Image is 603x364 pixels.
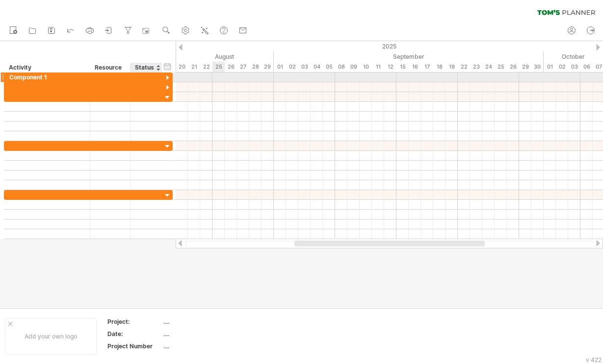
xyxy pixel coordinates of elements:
div: Tuesday, 2 September 2025 [286,62,298,72]
div: v 422 [586,356,602,364]
div: Friday, 29 August 2025 [262,62,274,72]
div: Wednesday, 20 August 2025 [176,62,188,72]
div: Friday, 5 September 2025 [323,62,335,72]
div: Status [135,63,157,73]
div: Friday, 19 September 2025 [446,62,458,72]
div: Thursday, 11 September 2025 [372,62,384,72]
div: Wednesday, 3 September 2025 [298,62,311,72]
div: Project: [107,317,161,326]
div: Monday, 29 September 2025 [519,62,531,72]
div: Friday, 22 August 2025 [200,62,212,72]
div: Tuesday, 23 September 2025 [470,62,482,72]
div: Friday, 3 October 2025 [568,62,580,72]
div: Component 1 [9,73,85,82]
div: Thursday, 28 August 2025 [249,62,262,72]
div: Monday, 1 September 2025 [274,62,286,72]
div: Tuesday, 9 September 2025 [347,62,360,72]
div: Project Number [107,342,161,350]
div: Tuesday, 30 September 2025 [531,62,544,72]
div: Thursday, 2 October 2025 [556,62,568,72]
div: Date: [107,330,161,338]
div: Monday, 8 September 2025 [335,62,347,72]
div: Friday, 12 September 2025 [384,62,396,72]
div: Tuesday, 16 September 2025 [409,62,421,72]
div: Wednesday, 27 August 2025 [237,62,249,72]
div: Wednesday, 17 September 2025 [421,62,433,72]
div: .... [163,330,246,338]
div: Resource [95,63,125,73]
div: Thursday, 21 August 2025 [188,62,200,72]
div: Monday, 6 October 2025 [580,62,593,72]
div: Wednesday, 10 September 2025 [360,62,372,72]
div: Activity [9,63,84,73]
div: Monday, 15 September 2025 [396,62,409,72]
div: Wednesday, 1 October 2025 [544,62,556,72]
div: Thursday, 25 September 2025 [495,62,507,72]
div: September 2025 [274,51,544,62]
div: Thursday, 18 September 2025 [433,62,446,72]
div: Monday, 25 August 2025 [212,62,225,72]
div: Friday, 26 September 2025 [507,62,519,72]
div: Add your own logo [5,318,97,355]
div: Monday, 22 September 2025 [458,62,470,72]
div: Wednesday, 24 September 2025 [482,62,495,72]
div: Tuesday, 26 August 2025 [225,62,237,72]
div: .... [163,317,246,326]
div: .... [163,342,246,350]
div: Thursday, 4 September 2025 [311,62,323,72]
